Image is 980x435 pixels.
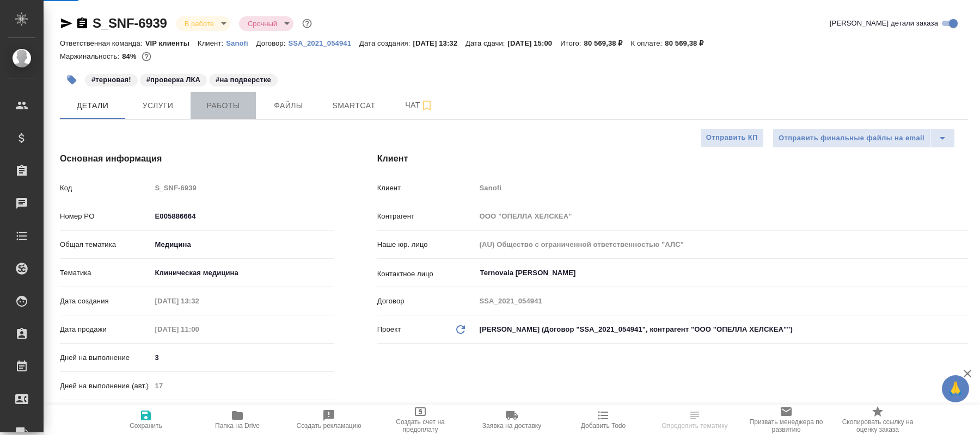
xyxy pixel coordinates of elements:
[151,321,247,337] input: Пустое поле
[832,405,923,435] button: Скопировать ссылку на оценку заказа
[244,19,280,28] button: Срочный
[60,239,151,250] p: Общая тематика
[84,74,139,84] span: терновая!
[328,99,380,113] span: Smartcat
[60,68,84,92] button: Добавить тэг
[151,350,334,365] input: ✎ Введи что-нибудь
[377,239,476,250] p: Наше юр. лицо
[747,418,825,433] span: Призвать менеджера по развитию
[946,377,965,400] span: 🙏
[60,296,151,307] p: Дата создания
[91,74,131,85] p: #терновая!
[93,16,167,30] a: S_SNF-6939
[581,422,626,430] span: Добавить Todo
[139,49,154,64] button: 10893.24 RUB;
[256,39,289,47] p: Договор:
[420,99,433,112] svg: Подписаться
[377,211,476,222] p: Контрагент
[151,264,334,282] div: Клиническая медицина
[377,296,476,307] p: Договор
[139,74,208,84] span: проверка ЛКА
[706,132,758,144] span: Отправить КП
[700,128,764,147] button: Отправить КП
[288,39,359,47] p: SSA_2021_054941
[262,99,315,113] span: Файлы
[962,272,964,274] button: Open
[381,418,460,433] span: Создать счет на предоплату
[151,378,334,394] input: Пустое поле
[176,16,230,31] div: В работе
[375,405,466,435] button: Создать счет на предоплату
[132,99,184,113] span: Услуги
[226,39,256,47] p: Sanofi
[476,180,968,196] input: Пустое поле
[584,39,631,47] p: 80 569,38 ₽
[226,38,256,47] a: Sanofi
[60,17,73,30] button: Скопировать ссылку для ЯМессенджера
[482,422,541,430] span: Заявка на доставку
[181,19,217,28] button: В работе
[508,39,561,47] p: [DATE] 15:00
[197,99,249,113] span: Работы
[60,211,151,222] p: Номер PO
[779,132,924,145] span: Отправить финальные файлы на email
[558,405,649,435] button: Добавить Todo
[66,99,119,113] span: Детали
[476,237,968,252] input: Пустое поле
[192,405,283,435] button: Папка на Drive
[60,268,151,278] p: Тематика
[151,293,247,309] input: Пустое поле
[216,74,271,85] p: #на подверстке
[377,269,476,279] p: Контактное лицо
[122,52,139,60] p: 84%
[60,324,151,335] p: Дата продажи
[60,183,151,194] p: Код
[359,39,413,47] p: Дата создания:
[60,352,151,363] p: Дней на выполнение
[773,128,955,148] div: split button
[377,324,401,335] p: Проект
[151,180,334,196] input: Пустое поле
[476,208,968,224] input: Пустое поле
[60,381,151,391] p: Дней на выполнение (авт.)
[476,320,968,339] div: [PERSON_NAME] (Договор "SSA_2021_054941", контрагент "ООО "ОПЕЛЛА ХЕЛСКЕА"")
[665,39,712,47] p: 80 569,38 ₽
[631,39,665,47] p: К оплате:
[465,39,507,47] p: Дата сдачи:
[239,16,293,31] div: В работе
[130,422,162,430] span: Сохранить
[560,39,584,47] p: Итого:
[942,375,969,402] button: 🙏
[208,74,279,84] span: на подверстке
[215,422,260,430] span: Папка на Drive
[146,74,200,85] p: #проверка ЛКА
[393,98,445,112] span: Чат
[151,235,334,254] div: Медицина
[661,422,727,430] span: Определить тематику
[198,39,226,47] p: Клиент:
[60,52,122,60] p: Маржинальность:
[60,152,334,165] h4: Основная информация
[297,422,362,430] span: Создать рекламацию
[413,39,465,47] p: [DATE] 13:32
[145,39,198,47] p: VIP клиенты
[838,418,917,433] span: Скопировать ссылку на оценку заказа
[100,405,192,435] button: Сохранить
[300,16,314,30] button: Доп статусы указывают на важность/срочность заказа
[151,208,334,224] input: ✎ Введи что-нибудь
[740,405,832,435] button: Призвать менеджера по развитию
[76,17,89,30] button: Скопировать ссылку
[377,152,968,165] h4: Клиент
[830,18,938,29] span: [PERSON_NAME] детали заказа
[60,39,145,47] p: Ответственная команда:
[649,405,740,435] button: Определить тематику
[288,38,359,47] a: SSA_2021_054941
[466,405,558,435] button: Заявка на доставку
[283,405,375,435] button: Создать рекламацию
[377,183,476,194] p: Клиент
[773,128,930,148] button: Отправить финальные файлы на email
[476,293,968,309] input: Пустое поле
